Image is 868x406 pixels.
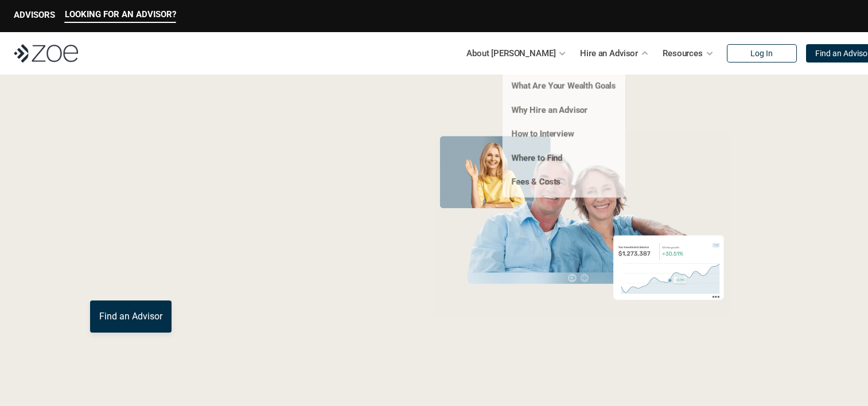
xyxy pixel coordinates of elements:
[429,131,735,317] img: Zoe Financial Hero Image
[65,9,176,19] p: LOOKING FOR AN ADVISOR?
[663,45,703,62] p: Resources
[90,259,386,287] p: You deserve an advisor you can trust. [PERSON_NAME], hire, and invest with vetted, fiduciary, fin...
[466,45,555,62] p: About [PERSON_NAME]
[14,10,55,20] p: ADVISORS
[99,311,162,322] p: Find an Advisor
[90,300,172,333] a: Find an Advisor
[727,44,797,63] a: Log In
[90,165,322,248] span: with a Financial Advisor
[90,127,345,171] span: Grow Your Wealth
[580,45,638,62] p: Hire an Advisor
[423,324,741,330] em: The information in the visuals above is for illustrative purposes only and does not represent an ...
[750,49,773,58] p: Log In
